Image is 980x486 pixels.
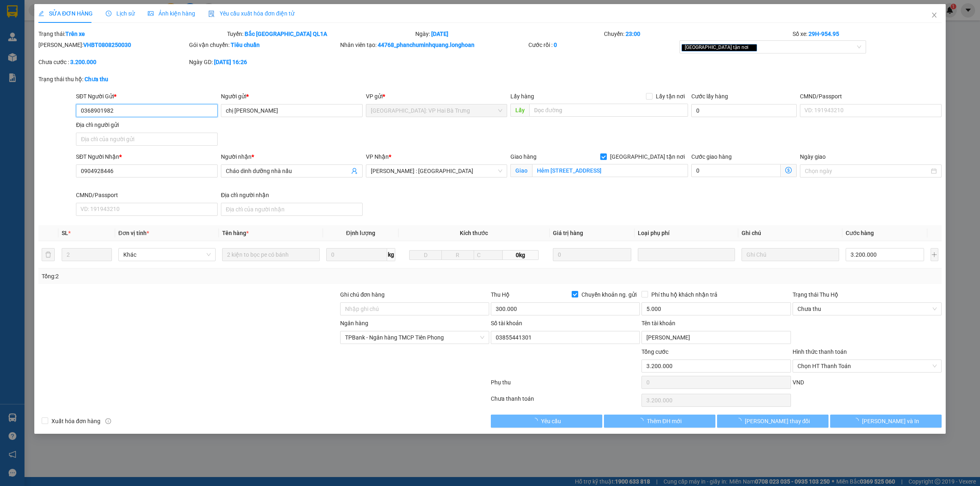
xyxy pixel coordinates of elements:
span: [GEOGRAPHIC_DATA] tận nơi [607,152,688,161]
span: Lấy tận nơi [653,92,688,101]
input: Địa chỉ của người nhận [221,203,363,216]
b: 23:00 [626,31,640,37]
span: Cước hàng [846,230,874,236]
span: Thêm ĐH mới [647,417,682,426]
span: Xuất hóa đơn hàng [48,417,104,426]
span: SỬA ĐƠN HÀNG [38,10,93,17]
span: dollar-circle [785,167,792,173]
div: Chưa thanh toán [490,394,641,408]
div: Tuyến: [226,29,415,38]
input: Cước lấy hàng [691,104,797,117]
span: info-circle [105,418,111,424]
div: Địa chỉ người gửi [76,120,218,129]
div: Tổng: 2 [42,272,378,281]
b: VHBT0808250030 [83,42,131,48]
span: kg [387,248,395,261]
div: Cước rồi : [528,40,677,49]
th: Loại phụ phí [635,225,738,241]
span: edit [38,11,44,16]
span: Lịch sử [106,10,135,17]
div: Địa chỉ người nhận [221,191,363,200]
input: D [409,250,442,260]
div: Trạng thái thu hộ: [38,75,225,84]
div: Gói vận chuyển: [189,40,338,49]
div: Chuyến: [603,29,792,38]
div: Chưa cước : [38,58,187,67]
div: Người nhận [221,152,363,161]
span: Yêu cầu [541,417,561,426]
span: Ảnh kiện hàng [148,10,195,17]
div: CMND/Passport [800,92,942,101]
span: Khác [123,249,211,261]
b: [DATE] [431,31,448,37]
div: Trạng thái: [38,29,226,38]
span: clock-circle [106,11,111,16]
div: [PERSON_NAME]: [38,40,187,49]
div: Ngày: [414,29,603,38]
label: Ghi chú đơn hàng [340,291,385,298]
span: TPBank - Ngân hàng TMCP Tiên Phong [345,331,484,344]
span: Chọn HT Thanh Toán [797,360,937,372]
span: Đơn vị tính [118,230,149,236]
span: VND [793,379,804,386]
span: [PERSON_NAME] thay đổi [745,417,810,426]
b: Tiêu chuẩn [231,42,260,48]
label: Số tài khoản [491,320,522,326]
span: close [750,45,754,49]
label: Cước giao hàng [691,153,732,160]
label: Hình thức thanh toán [793,348,847,355]
input: Ghi Chú [742,248,839,261]
input: R [441,250,474,260]
div: Nhân viên tạo: [340,40,527,49]
span: Hồ Chí Minh : Kho Quận 12 [371,165,503,177]
input: Tên tài khoản [641,331,791,344]
span: VP Nhận [366,153,389,160]
span: SL [62,230,68,236]
span: Giao [510,164,532,177]
div: SĐT Người Gửi [76,92,218,101]
b: 44768_phanchuminhquang.longhoan [378,42,474,48]
span: Yêu cầu xuất hóa đơn điện tử [208,10,294,17]
span: Thu Hộ [491,291,510,298]
span: Phí thu hộ khách nhận trả [648,290,721,299]
button: [PERSON_NAME] thay đổi [717,415,829,428]
th: Ghi chú [738,225,842,241]
input: Dọc đường [529,104,688,117]
span: Chuyển khoản ng. gửi [578,290,640,299]
b: Bắc [GEOGRAPHIC_DATA] QL1A [245,31,327,37]
div: VP gửi [366,92,508,101]
span: Kích thước [460,230,488,236]
input: 0 [553,248,631,261]
div: CMND/Passport [76,191,218,200]
input: Ghi chú đơn hàng [340,302,489,315]
label: Tên tài khoản [641,320,675,326]
input: Cước giao hàng [691,164,781,177]
input: Số tài khoản [491,331,640,344]
button: plus [931,248,938,261]
div: SĐT Người Nhận [76,152,218,161]
span: [PERSON_NAME] và In [862,417,919,426]
button: Close [923,4,946,27]
div: Ngày GD: [189,58,338,67]
span: loading [532,418,541,424]
b: 3.200.000 [70,59,96,65]
input: Giao tận nơi [532,164,688,177]
span: Định lượng [346,230,375,236]
div: Số xe: [792,29,942,38]
button: Yêu cầu [491,415,602,428]
span: Giá trị hàng [553,230,583,236]
div: Người gửi [221,92,363,101]
label: Cước lấy hàng [691,93,728,100]
img: icon [208,11,215,17]
div: Phụ thu [490,378,641,392]
input: Ngày giao [805,166,929,175]
span: [GEOGRAPHIC_DATA] tận nơi [682,44,757,51]
input: VD: Bàn, Ghế [222,248,319,261]
span: picture [148,11,154,16]
b: Trên xe [65,31,85,37]
span: 0kg [503,250,539,260]
button: Thêm ĐH mới [604,415,715,428]
label: Ngân hàng [340,320,368,326]
b: Chưa thu [85,76,108,82]
span: Giao hàng [510,153,537,160]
